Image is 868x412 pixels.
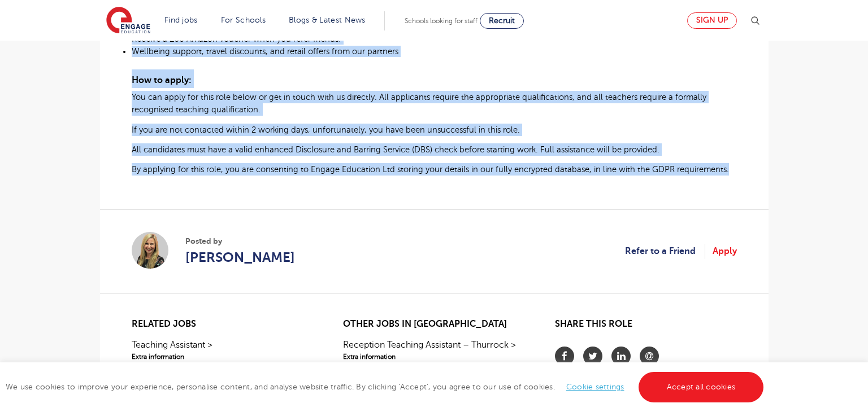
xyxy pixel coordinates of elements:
[343,319,524,330] h2: Other jobs in [GEOGRAPHIC_DATA]
[221,16,266,24] a: For Schools
[132,93,706,114] span: You can apply for this role below or get in touch with us directly. All applicants require the ap...
[625,244,705,258] a: Refer to a Friend
[132,319,313,330] h2: Related jobs
[132,75,192,85] span: How to apply:
[132,338,313,362] a: Teaching Assistant >Extra information
[6,383,766,391] span: We use cookies to improve your experience, personalise content, and analyse website traffic. By c...
[132,34,341,43] span: Receive a £50 Amazon voucher when you refer friends!
[713,244,737,258] a: Apply
[289,16,366,24] a: Blogs & Latest News
[480,13,524,29] a: Recruit
[185,235,295,247] span: Posted by
[555,319,736,335] h2: Share this role
[687,12,737,29] a: Sign up
[639,372,764,402] a: Accept all cookies
[132,125,520,134] span: If you are not contacted within 2 working days, unfortunately, you have been unsuccessful in this...
[164,16,198,24] a: Find jobs
[566,383,624,391] a: Cookie settings
[489,16,515,25] span: Recruit
[343,352,524,362] span: Extra information
[405,17,478,25] span: Schools looking for staff
[132,352,313,362] span: Extra information
[132,145,659,154] span: All candidates must have a valid enhanced Disclosure and Barring Service (DBS) check before start...
[132,165,729,174] span: By applying for this role, you are consenting to Engage Education Ltd storing your details in our...
[185,247,295,268] a: [PERSON_NAME]
[106,7,150,35] img: Engage Education
[132,47,398,56] span: Wellbeing support, travel discounts, and retail offers from our partners
[343,338,524,362] a: Reception Teaching Assistant – Thurrock >Extra information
